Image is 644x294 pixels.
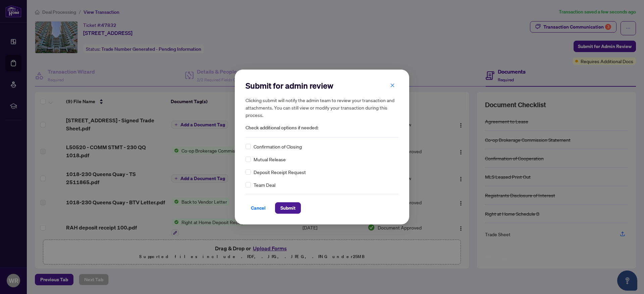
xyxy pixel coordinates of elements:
[390,83,395,88] span: close
[275,202,301,214] button: Submit
[254,156,286,163] span: Mutual Release
[280,203,296,213] span: Submit
[246,124,398,132] span: Check additional options if needed:
[246,96,398,119] h5: Clicking submit will notify the admin team to review your transaction and attachments. You can st...
[251,203,266,213] span: Cancel
[246,202,271,214] button: Cancel
[254,143,302,150] span: Confirmation of Closing
[254,181,275,188] span: Team Deal
[246,80,398,91] h2: Submit for admin review
[254,168,306,176] span: Deposit Receipt Request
